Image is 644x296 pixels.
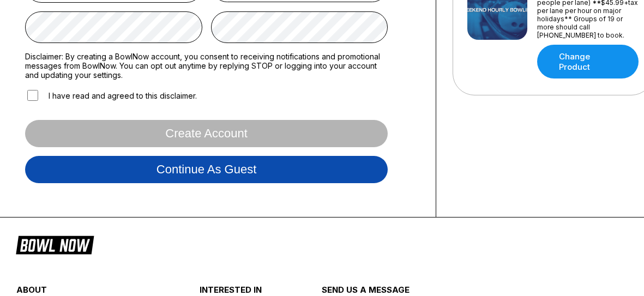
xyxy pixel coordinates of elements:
a: Change Product [537,45,639,78]
input: I have read and agreed to this disclaimer. [27,90,38,101]
button: Continue as guest [25,156,388,183]
label: I have read and agreed to this disclaimer. [25,88,197,102]
label: Disclaimer: By creating a BowlNow account, you consent to receiving notifications and promotional... [25,52,388,80]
